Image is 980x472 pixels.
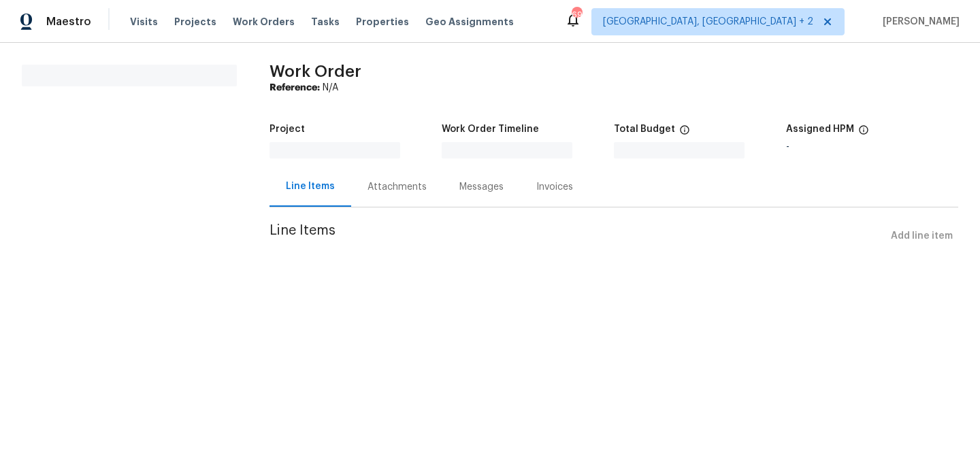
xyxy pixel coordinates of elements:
span: Visits [130,15,158,29]
span: Geo Assignments [425,15,514,29]
div: - [786,142,958,152]
span: Maestro [46,15,91,29]
b: Reference: [269,83,320,92]
h5: Assigned HPM [786,124,854,134]
span: Work Orders [233,15,295,29]
h5: Work Order Timeline [442,124,539,134]
span: Properties [356,15,409,29]
div: 69 [572,8,581,22]
span: [GEOGRAPHIC_DATA], [GEOGRAPHIC_DATA] + 2 [603,15,813,29]
div: Attachments [367,180,427,194]
h5: Total Budget [614,124,675,134]
div: N/A [269,81,958,95]
span: Line Items [269,224,885,249]
span: Projects [174,15,216,29]
div: Invoices [536,180,573,194]
h5: Project [269,124,305,134]
span: Work Order [269,63,361,80]
span: The total cost of line items that have been proposed by Opendoor. This sum includes line items th... [679,124,690,142]
span: Tasks [311,17,340,27]
div: Line Items [286,180,335,193]
div: Messages [459,180,504,194]
span: The hpm assigned to this work order. [858,124,869,142]
span: [PERSON_NAME] [877,15,960,29]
